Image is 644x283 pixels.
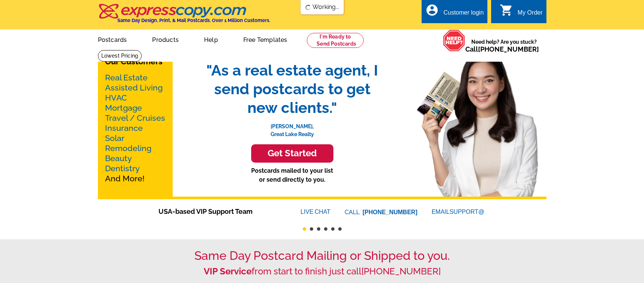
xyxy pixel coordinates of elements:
[105,103,142,113] a: Mortgage
[86,30,139,48] a: Postcards
[331,227,335,231] button: 5 of 6
[425,8,484,18] a: account_circle Customer login
[518,9,543,20] div: My Order
[478,45,539,53] a: [PHONE_NUMBER]
[345,208,361,217] font: CALL
[105,123,143,133] a: Insurance
[140,30,191,48] a: Products
[465,38,543,53] span: Need help? Are you stuck?
[158,206,278,216] span: USA-based VIP Support Team
[199,166,386,184] p: Postcards mailed to your list or send directly to you.
[105,154,132,163] a: Beauty
[261,148,324,159] h3: Get Started
[98,266,546,277] h2: from start to finish just call
[465,45,539,53] span: Call
[117,18,270,23] h4: Same Day Design, Print, & Mail Postcards. Over 1 Million Customers.
[324,227,327,231] button: 4 of 6
[450,207,486,216] font: SUPPORT@
[443,30,465,52] img: help
[199,144,386,163] a: Get Started
[443,9,484,20] div: Customer login
[231,30,299,48] a: Free Templates
[305,4,311,10] img: loading...
[500,3,513,17] i: shopping_cart
[105,113,165,123] a: Travel / Cruises
[199,117,386,138] p: [PERSON_NAME], Great Lake Realty
[301,209,330,215] a: LIVECHAT
[105,73,148,82] a: Real Estate
[192,30,230,48] a: Help
[105,93,127,102] a: HVAC
[363,209,417,215] a: [PHONE_NUMBER]
[105,73,166,184] p: And More!
[204,266,252,277] strong: VIP Service
[105,164,140,173] a: Dentistry
[425,3,439,17] i: account_circle
[303,227,306,231] button: 1 of 6
[500,8,543,18] a: shopping_cart My Order
[105,144,151,153] a: Remodeling
[105,133,124,143] a: Solar
[98,9,270,23] a: Same Day Design, Print, & Mail Postcards. Over 1 Million Customers.
[432,209,486,215] a: EMAILSUPPORT@
[361,266,441,277] a: [PHONE_NUMBER]
[105,83,163,92] a: Assisted Living
[301,207,315,216] font: LIVE
[317,227,320,231] button: 3 of 6
[98,249,546,263] h1: Same Day Postcard Mailing or Shipped to you.
[310,227,313,231] button: 2 of 6
[199,61,386,117] span: "As a real estate agent, I send postcards to get new clients."
[338,227,342,231] button: 6 of 6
